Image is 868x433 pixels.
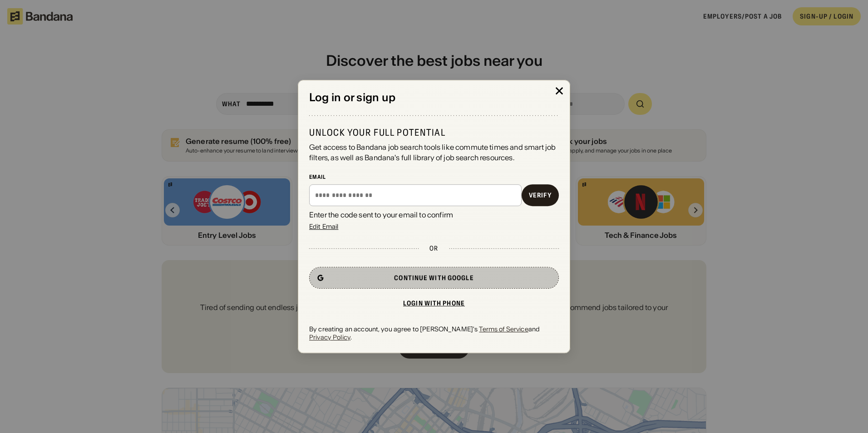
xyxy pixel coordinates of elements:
[479,325,528,333] a: Terms of Service
[429,244,438,252] div: or
[529,192,552,198] div: Verify
[309,173,559,181] div: Email
[309,210,559,220] div: Enter the code sent to your email to confirm
[403,300,465,306] div: Login with phone
[309,142,559,162] div: Get access to Bandana job search tools like commute times and smart job filters, as well as Banda...
[309,325,559,341] div: By creating an account, you agree to [PERSON_NAME]'s and .
[309,91,559,104] div: Log in or sign up
[309,334,350,342] a: Privacy Policy
[309,223,338,230] div: Edit Email
[309,127,559,138] div: Unlock your full potential
[394,275,473,281] div: Continue with Google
